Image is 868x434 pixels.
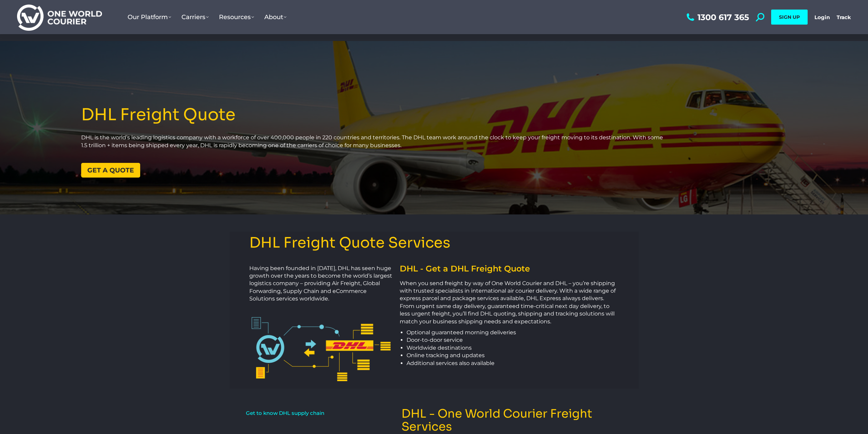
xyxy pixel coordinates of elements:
a: Track [837,14,851,20]
p: DHL is the world’s leading logistics company with a workforce of over 400,000 people in 220 count... [81,134,663,149]
span: SIGN UP [779,14,800,20]
a: Our Platform [122,6,176,28]
h2: DHL - Get a DHL Freight Quote [400,265,618,273]
a: Carriers [176,6,214,28]
span: Get a quote [87,167,134,173]
p: When you send freight by way of One World Courier and DHL – you’re shipping with trusted speciali... [400,280,618,325]
a: Resources [214,6,259,28]
li: Additional services also available [407,360,618,367]
a: About [259,6,292,28]
span: Our Platform [128,13,171,21]
a: Get a quote [81,163,140,178]
img: TNT One World Courier Integration [249,313,393,386]
h1: DHL Freight Quote [81,106,663,124]
li: Optional guaranteed morning deliveries [407,329,618,336]
span: Resources [219,13,254,21]
li: Online tracking and updates [407,352,618,359]
p: Having been founded in [DATE], DHL has seen huge growth over the years to become the world’s larg... [249,265,393,303]
span: Carriers [181,13,209,21]
img: One World Courier [17,3,102,31]
li: Worldwide destinations [407,344,618,352]
h2: Get to know DHL supply chain [246,410,397,416]
a: Login [814,14,830,20]
span: About [264,13,286,21]
h3: DHL Freight Quote Services [249,235,619,251]
h3: DHL - One World Courier Freight Services [401,407,622,433]
a: SIGN UP [771,10,808,25]
a: 1300 617 365 [685,13,749,22]
li: Door-to-door service [407,336,618,344]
